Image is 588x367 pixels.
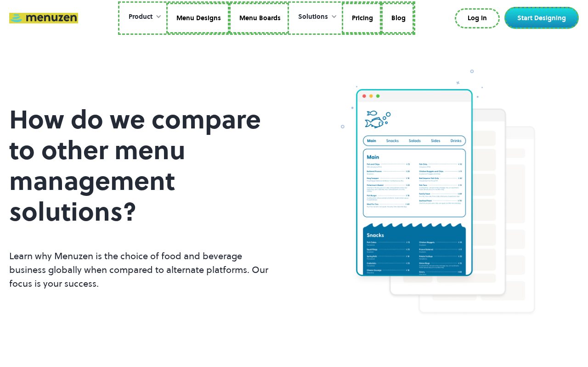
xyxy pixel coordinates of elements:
a: Log In [455,8,500,28]
div: Product [119,3,166,31]
a: Pricing [342,3,381,34]
a: Menu Designs [166,3,229,34]
a: Menu Boards [229,3,289,34]
p: Learn why Menuzen is the choice of food and beverage business globally when compared to alternate... [9,249,276,290]
div: Product [129,12,153,22]
div: Solutions [289,3,342,31]
a: Start Designing [504,7,579,29]
a: Blog [381,3,414,34]
h1: How do we compare to other menu management solutions? [9,93,276,238]
div: Solutions [298,12,328,22]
